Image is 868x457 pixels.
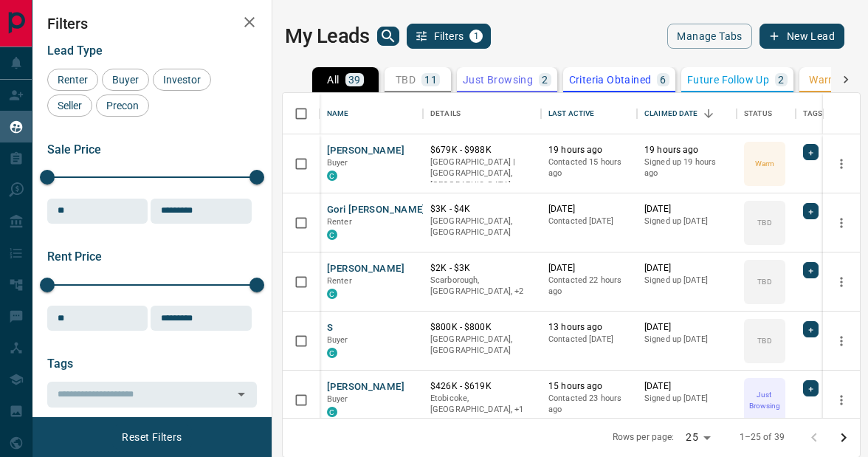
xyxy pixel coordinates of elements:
p: $3K - $4K [430,203,534,216]
p: TBD [396,75,416,85]
div: Last Active [541,93,637,134]
p: [GEOGRAPHIC_DATA], [GEOGRAPHIC_DATA] [430,216,534,238]
button: more [830,153,852,175]
span: Lead Type [47,44,103,58]
button: search button [377,27,399,46]
div: condos.ca [327,230,337,240]
button: [PERSON_NAME] [327,380,404,394]
p: Signed up 19 hours ago [644,157,729,179]
button: more [830,389,852,411]
p: Warm [755,158,774,169]
p: 13 hours ago [548,321,630,334]
span: Buyer [107,74,144,86]
h2: Filters [47,15,257,32]
span: Seller [52,100,87,111]
h1: My Leads [285,24,370,48]
div: + [803,144,819,160]
div: + [803,203,819,219]
p: [DATE] [548,203,630,216]
span: + [808,322,813,337]
span: + [808,381,813,396]
p: 1–25 of 39 [740,431,785,444]
p: Contacted [DATE] [548,334,630,346]
p: 2 [778,75,784,85]
p: North York, Toronto [430,275,534,298]
p: $679K - $988K [430,144,534,157]
button: [PERSON_NAME] [327,144,404,158]
p: $426K - $619K [430,380,534,393]
span: Buyer [327,158,348,168]
div: Claimed Date [644,93,698,134]
div: Details [430,93,461,134]
div: + [803,321,819,337]
button: Reset Filters [112,425,191,450]
div: Investor [153,69,211,91]
span: + [808,145,813,159]
div: Status [744,93,772,134]
span: + [808,204,813,219]
p: 2 [542,75,548,85]
p: TBD [757,335,771,346]
button: Go to next page [829,423,858,453]
div: Details [423,93,541,134]
span: Rent Price [47,250,102,264]
p: Contacted 15 hours ago [548,157,630,179]
span: + [808,263,813,278]
p: [DATE] [644,321,729,334]
span: Renter [52,74,93,86]
p: $2K - $3K [430,262,534,275]
div: Precon [96,95,149,117]
p: TBD [757,217,771,228]
p: Warm [809,75,838,85]
span: Tags [47,357,73,371]
p: 11 [424,75,437,85]
p: [GEOGRAPHIC_DATA], [GEOGRAPHIC_DATA] [430,334,534,357]
button: S [327,321,333,335]
p: $800K - $800K [430,321,534,334]
p: Contacted [DATE] [548,216,630,227]
div: Buyer [102,69,149,91]
button: more [830,330,852,352]
p: 15 hours ago [548,380,630,393]
div: + [803,380,819,396]
p: 19 hours ago [644,144,729,157]
span: Precon [101,100,144,111]
div: Last Active [548,93,594,134]
div: condos.ca [327,289,337,299]
p: Just Browsing [745,389,784,411]
p: Signed up [DATE] [644,216,729,227]
div: 25 [680,427,715,448]
div: Name [327,93,349,134]
button: [PERSON_NAME] [327,262,404,276]
span: 1 [471,31,481,41]
button: Open [231,384,252,405]
button: more [830,271,852,293]
p: Signed up [DATE] [644,393,729,405]
p: 19 hours ago [548,144,630,157]
div: Renter [47,69,98,91]
p: Just Browsing [463,75,533,85]
button: Sort [698,103,719,124]
p: Criteria Obtained [569,75,652,85]
p: TBD [757,276,771,287]
button: Filters1 [407,24,492,49]
p: Contacted 23 hours ago [548,393,630,416]
p: Rows per page: [613,431,675,444]
p: Signed up [DATE] [644,334,729,346]
p: [DATE] [548,262,630,275]
div: condos.ca [327,407,337,417]
span: Sale Price [47,142,101,157]
div: condos.ca [327,348,337,358]
div: Tags [803,93,823,134]
span: Buyer [327,394,348,404]
div: + [803,262,819,278]
p: [DATE] [644,262,729,275]
p: 6 [660,75,666,85]
p: Contacted 22 hours ago [548,275,630,298]
span: Renter [327,276,352,286]
div: Name [320,93,423,134]
div: condos.ca [327,171,337,181]
p: [DATE] [644,380,729,393]
button: more [830,212,852,234]
span: Investor [158,74,206,86]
